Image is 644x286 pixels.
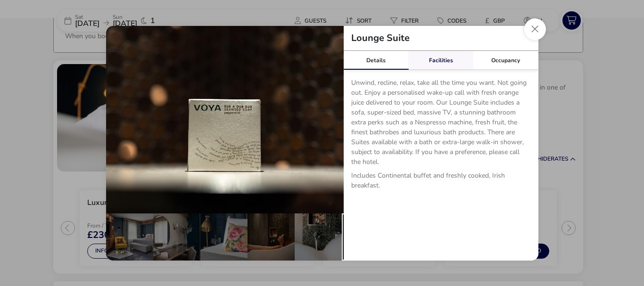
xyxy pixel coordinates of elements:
p: Includes Continental buffet and freshly cooked, Irish breakfast. [351,171,531,194]
div: Facilities [408,51,473,70]
div: details [106,26,538,261]
button: Close dialog [524,18,546,40]
div: Occupancy [473,51,538,70]
img: 3fd83319708626b59ad065e8e00dff81f99fcc929775a5e3d41018236e152eb5 [106,26,344,213]
h2: Lounge Suite [344,33,417,43]
p: Unwind, recline, relax, take all the time you want. Not going out. Enjoy a personalised wake-up c... [351,78,531,171]
div: Details [344,51,409,70]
